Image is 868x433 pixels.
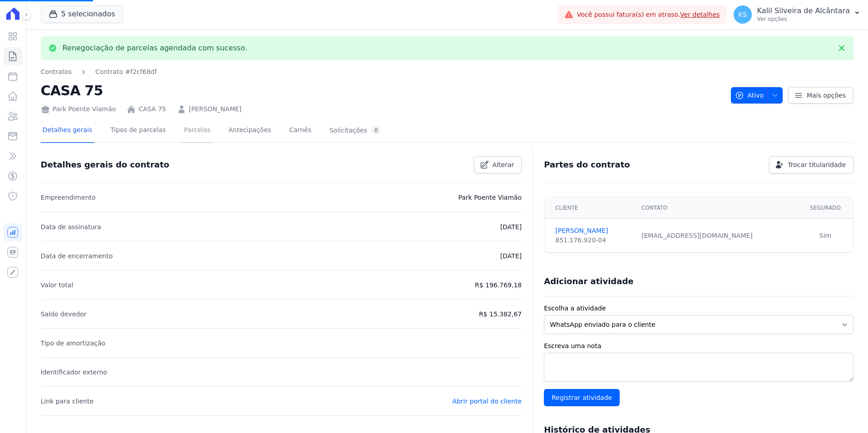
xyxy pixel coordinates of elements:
span: Mais opções [807,91,846,100]
h3: Adicionar atividade [544,276,633,287]
p: [DATE] [500,221,522,232]
a: Parcelas [182,119,212,143]
a: Trocar titularidade [769,156,853,173]
a: Solicitações0 [328,119,384,143]
p: Tipo de amortização [41,338,106,349]
button: 5 selecionados [41,5,123,23]
a: Mais opções [788,87,853,103]
div: [EMAIL_ADDRESS][DOMAIN_NAME] [641,231,792,241]
button: KS Kalil Silveira de Alcântara Ver opções [726,2,868,27]
th: Segurado [798,197,853,219]
p: Data de assinatura [41,221,101,232]
span: Alterar [493,160,514,169]
td: Sim [798,219,853,253]
h3: Detalhes gerais do contrato [41,159,169,170]
a: Contrato #f2cf68df [95,67,157,77]
label: Escolha a atividade [544,304,853,313]
h3: Partes do contrato [544,159,630,170]
label: Escreva uma nota [544,341,853,351]
a: Ver detalhes [680,11,720,18]
a: Carnês [287,119,313,143]
p: Data de encerramento [41,251,113,261]
a: Abrir portal do cliente [452,398,522,405]
nav: Breadcrumb [41,67,157,77]
div: Solicitações [330,126,382,135]
a: Detalhes gerais [41,119,94,143]
p: Ver opções [757,15,850,23]
p: Link para cliente [41,396,94,407]
span: Trocar titularidade [788,160,846,169]
p: Saldo devedor [41,309,87,320]
p: Valor total [41,280,74,290]
div: 0 [371,126,382,135]
p: [DATE] [500,251,522,261]
a: Contratos [41,67,72,77]
p: R$ 15.382,67 [479,309,522,320]
a: Alterar [474,156,522,173]
div: 851.176.920-04 [555,236,631,245]
p: Identificador externo [41,367,107,378]
h2: CASA 75 [41,80,724,101]
p: Kalil Silveira de Alcântara [757,6,850,15]
th: Cliente [544,197,636,219]
a: [PERSON_NAME] [189,104,242,114]
nav: Breadcrumb [41,67,724,77]
a: [PERSON_NAME] [555,226,631,236]
span: Você possui fatura(s) em atraso. [577,10,720,20]
div: Park Poente Viamão [41,104,116,114]
a: Antecipações [227,119,273,143]
a: CASA 75 [138,104,166,114]
p: Renegociação de parcelas agendada com sucesso. [63,44,247,53]
th: Contato [636,197,798,219]
span: Ativo [735,87,764,103]
button: Ativo [731,87,783,103]
p: Empreendimento [41,192,96,203]
p: Park Poente Viamão [458,192,522,203]
span: KS [739,11,747,18]
p: R$ 196.769,18 [475,280,522,290]
input: Registrar atividade [544,389,620,406]
a: Tipos de parcelas [108,119,168,143]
